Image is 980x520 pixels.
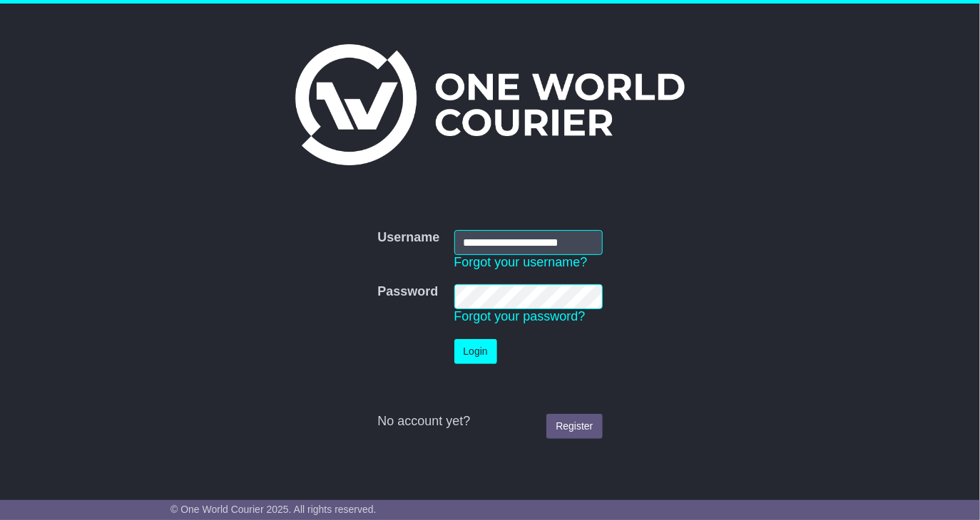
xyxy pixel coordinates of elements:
[454,309,586,323] a: Forgot your password?
[295,44,685,165] img: One World
[546,414,602,439] a: Register
[377,284,438,300] label: Password
[454,255,588,269] a: Forgot your username?
[454,339,497,364] button: Login
[170,504,377,515] span: © One World Courier 2025. All rights reserved.
[377,230,439,246] label: Username
[377,414,602,430] div: No account yet?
